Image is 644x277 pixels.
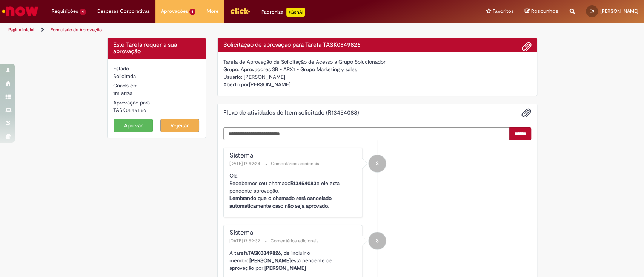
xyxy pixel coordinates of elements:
small: Comentários adicionais [271,238,319,244]
a: Página inicial [8,27,34,33]
h2: Fluxo de atividades de Item solicitado (R13454083) Histórico de tíquete [223,110,359,116]
b: R13454083 [290,180,317,187]
h4: Este Tarefa requer a sua aprovação [113,42,200,55]
span: 4 [189,9,196,15]
p: Olá! Recebemos seu chamado e ele esta pendente aprovação. [229,172,358,210]
span: Despesas Corporativas [97,8,150,15]
div: Tarefa de Aprovação de Solicitação de Acesso a Grupo Solucionador [223,58,531,66]
span: [PERSON_NAME] [600,8,638,14]
a: Formulário de Aprovação [51,27,102,33]
div: Usuário: [PERSON_NAME] [223,73,531,81]
small: Comentários adicionais [271,161,319,167]
div: Padroniza [261,8,305,17]
span: [DATE] 17:59:34 [229,161,262,167]
button: Aprovar [114,119,153,132]
span: S [376,155,379,173]
b: Lembrando que o chamado será cancelado automaticamente caso não seja aprovado. [229,195,332,209]
div: TASK0849826 [113,106,200,114]
span: S [376,232,379,250]
span: Rascunhos [531,8,558,15]
b: [PERSON_NAME] [264,265,306,271]
img: ServiceNow [1,4,40,19]
label: Criado em [113,82,138,89]
div: System [369,155,386,172]
label: Estado [113,65,129,72]
div: Sistema [229,152,358,159]
ul: Trilhas de página [6,23,424,37]
span: More [207,8,218,15]
span: [DATE] 17:59:32 [229,238,261,244]
div: Sistema [229,229,358,237]
span: 1m atrás [113,90,132,96]
div: Solicitada [113,72,200,80]
p: +GenAi [286,8,305,17]
span: Favoritos [493,8,513,15]
div: [PERSON_NAME] [223,81,531,90]
p: A tarefa , de incluir o membro está pendente de aprovação por: [229,249,358,272]
div: System [369,232,386,249]
span: Aprovações [161,8,188,15]
div: 27/08/2025 17:59:32 [113,89,200,97]
label: Aberto por [223,81,249,88]
button: Rejeitar [160,119,200,132]
label: Aprovação para [113,99,150,106]
time: 27/08/2025 17:59:32 [113,90,132,96]
img: click_logo_yellow_360x200.png [230,5,250,17]
h4: Solicitação de aprovação para Tarefa TASK0849826 [223,42,531,49]
span: ES [590,9,594,14]
div: Grupo: Aprovadores SB - ARX1 - Grupo Marketing y sales [223,66,531,73]
b: TASK0849826 [248,249,281,256]
a: Rascunhos [525,8,558,15]
button: Adicionar anexos [521,108,531,118]
span: 4 [80,9,86,15]
textarea: Digite sua mensagem aqui... [223,127,510,140]
span: Requisições [52,8,78,15]
b: [PERSON_NAME] [249,257,291,264]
